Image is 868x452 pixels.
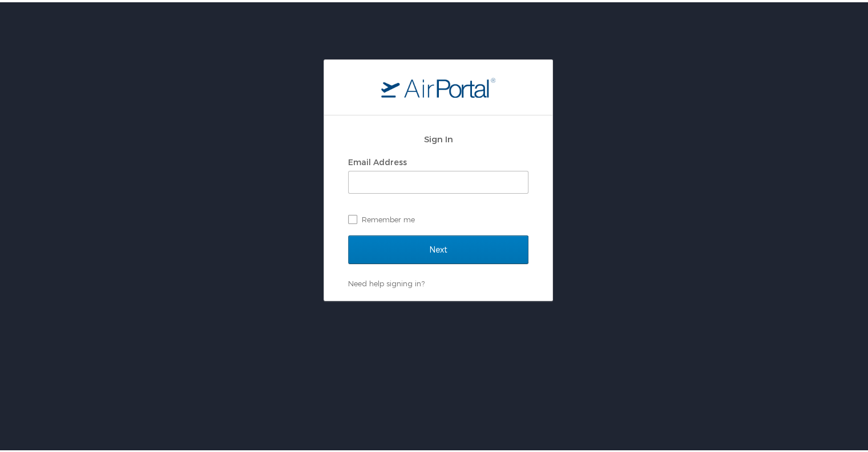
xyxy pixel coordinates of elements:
[381,75,495,95] img: logo
[348,277,425,286] a: Need help signing in?
[348,130,528,143] h2: Sign In
[348,209,528,226] label: Remember me
[348,155,407,165] label: Email Address
[348,233,528,262] input: Next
